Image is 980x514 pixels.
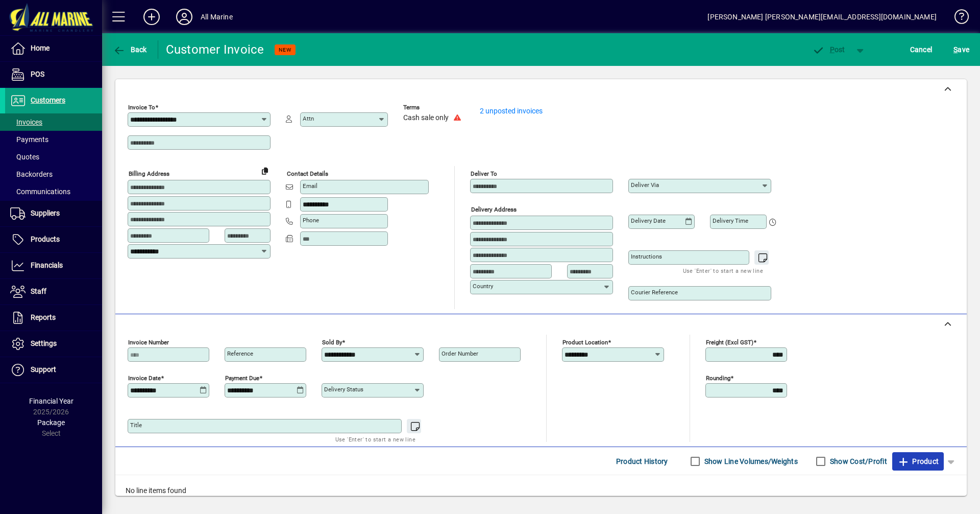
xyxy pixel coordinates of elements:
[807,40,850,59] button: Post
[953,41,969,58] span: ave
[31,339,57,347] span: Settings
[631,253,662,260] mat-label: Instructions
[10,118,42,126] span: Invoices
[110,40,150,59] button: Back
[702,456,798,466] label: Show Line Volumes/Weights
[5,201,102,226] a: Suppliers
[953,45,958,54] span: S
[10,170,53,178] span: Backorders
[403,104,464,111] span: Terms
[335,433,415,445] mat-hint: Use 'Enter' to start a new line
[128,339,169,346] mat-label: Invoice number
[303,115,314,122] mat-label: Attn
[31,261,63,269] span: Financials
[480,107,543,115] a: 2 unposted invoices
[303,217,319,224] mat-label: Phone
[707,9,937,25] div: [PERSON_NAME] [PERSON_NAME][EMAIL_ADDRESS][DOMAIN_NAME]
[31,313,56,321] span: Reports
[31,209,60,217] span: Suppliers
[5,113,102,131] a: Invoices
[5,36,102,61] a: Home
[201,9,233,25] div: All Marine
[5,227,102,252] a: Products
[5,62,102,87] a: POS
[473,283,493,290] mat-label: Country
[31,44,50,52] span: Home
[31,70,44,78] span: POS
[951,40,972,59] button: Save
[5,166,102,183] a: Backorders
[471,170,497,177] mat-label: Deliver To
[828,456,887,466] label: Show Cost/Profit
[5,279,102,305] a: Staff
[225,375,259,382] mat-label: Payment due
[10,188,70,196] span: Communications
[324,386,363,393] mat-label: Delivery status
[908,40,935,59] button: Cancel
[562,339,608,346] mat-label: Product location
[5,148,102,166] a: Quotes
[631,289,678,296] mat-label: Courier Reference
[897,453,939,470] span: Product
[631,181,659,189] mat-label: Deliver via
[5,253,102,278] a: Financials
[31,287,46,295] span: Staff
[442,350,478,357] mat-label: Order number
[5,305,102,331] a: Reports
[830,45,835,54] span: P
[947,2,967,35] a: Knowledge Base
[10,135,48,144] span: Payments
[31,96,65,104] span: Customers
[683,265,763,276] mat-hint: Use 'Enter' to start a new line
[128,104,155,111] mat-label: Invoice To
[612,452,672,471] button: Product History
[892,452,944,471] button: Product
[5,183,102,200] a: Communications
[706,375,730,382] mat-label: Rounding
[812,45,845,54] span: ost
[631,217,666,224] mat-label: Delivery date
[227,350,253,357] mat-label: Reference
[135,8,168,26] button: Add
[37,418,65,427] span: Package
[5,357,102,383] a: Support
[29,397,73,405] span: Financial Year
[115,475,967,506] div: No line items found
[279,46,291,53] span: NEW
[910,41,933,58] span: Cancel
[616,453,668,470] span: Product History
[10,153,39,161] span: Quotes
[713,217,748,224] mat-label: Delivery time
[113,45,147,54] span: Back
[31,365,56,373] span: Support
[5,331,102,357] a: Settings
[31,235,60,243] span: Products
[403,114,449,122] span: Cash sale only
[706,339,753,346] mat-label: Freight (excl GST)
[322,339,342,346] mat-label: Sold by
[166,41,264,58] div: Customer Invoice
[5,131,102,148] a: Payments
[130,422,142,429] mat-label: Title
[303,182,317,190] mat-label: Email
[128,375,161,382] mat-label: Invoice date
[102,40,158,59] app-page-header-button: Back
[257,162,273,179] button: Copy to Delivery address
[168,8,201,26] button: Profile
